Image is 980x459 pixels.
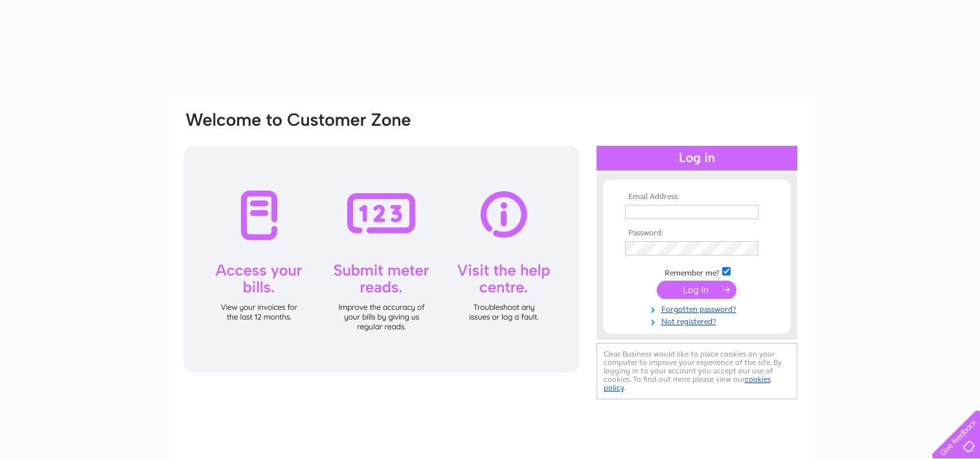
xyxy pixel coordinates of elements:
[622,229,772,238] th: Password:
[597,343,797,399] div: Clear Business would like to place cookies on your computer to improve your experience of the sit...
[622,193,772,202] th: Email Address:
[625,314,772,327] a: Not registered?
[657,281,736,299] input: Submit
[622,265,772,278] td: Remember me?
[625,302,772,314] a: Forgotten password?
[604,375,771,392] a: cookies policy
